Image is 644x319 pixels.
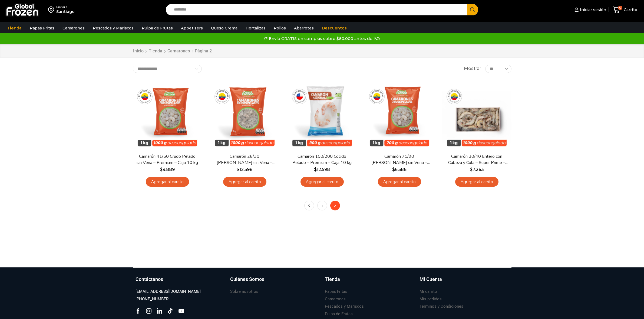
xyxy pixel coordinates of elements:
a: Tienda [5,23,24,33]
h3: [PHONE_NUMBER] [136,296,170,302]
a: Camarón 71/90 [PERSON_NAME] sin Vena – Silver – Caja 10 kg [368,153,430,166]
span: Vista Rápida [293,136,351,145]
a: Inicio [133,48,144,54]
a: Camarón 41/50 Crudo Pelado sin Vena – Premium – Caja 10 kg [136,153,198,166]
div: Enviar a [56,5,75,9]
a: Papas Fritas [27,23,57,33]
span: $ [392,167,395,172]
h3: Camarones [325,296,346,302]
a: Pescados y Mariscos [325,303,364,310]
a: Tienda [325,276,414,288]
a: Camarón 30/40 Entero con Cabeza y Cola – Super Prime – Caja 10 kg [445,153,508,166]
a: Camarón 26/30 [PERSON_NAME] sin Vena – Super Prime – Caja 10 kg [213,153,276,166]
h3: Mi Cuenta [420,276,442,283]
bdi: 7.263 [470,167,484,172]
a: [EMAIL_ADDRESS][DOMAIN_NAME] [136,288,201,295]
a: Pulpa de Frutas [325,310,353,318]
a: Pulpa de Frutas [139,23,176,33]
span: 0 [618,6,622,10]
a: Papas Fritas [325,288,347,295]
a: Pollos [271,23,289,33]
a: Agregar al carrito: “Camarón 30/40 Entero con Cabeza y Cola - Super Prime - Caja 10 kg” [455,177,498,187]
h3: Términos y Condiciones [420,304,463,309]
a: Agregar al carrito: “Camarón 100/200 Cocido Pelado - Premium - Caja 10 kg” [300,177,344,187]
span: $ [314,167,317,172]
bdi: 12.598 [314,167,330,172]
a: Mi Cuenta [420,276,509,288]
span: 2 [330,201,340,210]
a: 0 Carrito [612,4,639,16]
button: Search button [467,4,478,15]
nav: Breadcrumb [133,48,213,54]
a: Agregar al carrito: “Camarón 71/90 Crudo Pelado sin Vena - Silver - Caja 10 kg” [378,177,421,187]
span: Vista Rápida [216,136,274,145]
a: [PHONE_NUMBER] [136,296,170,303]
a: Sobre nosotros [230,288,258,295]
span: Vista Rápida [138,136,196,145]
h3: Contáctanos [136,276,163,283]
a: Camarón 100/200 Cocido Pelado – Premium – Caja 10 kg [291,153,353,166]
a: Contáctanos [136,276,225,288]
a: Mis pedidos [420,296,442,303]
span: $ [237,167,239,172]
a: Descuentos [319,23,349,33]
div: Santiago [56,9,75,14]
bdi: 9.889 [160,167,175,172]
span: Mostrar [464,66,481,72]
select: Pedido de la tienda [133,65,202,73]
h3: [EMAIL_ADDRESS][DOMAIN_NAME] [136,289,201,294]
h3: Quiénes Somos [230,276,264,283]
span: Página 2 [195,48,212,53]
a: Agregar al carrito: “Camarón 26/30 Crudo Pelado sin Vena - Super Prime - Caja 10 kg” [223,177,266,187]
a: Términos y Condiciones [420,303,463,310]
a: Tienda [148,48,163,54]
span: Vista Rápida [448,136,506,145]
a: Mi carrito [420,288,437,295]
h3: Papas Fritas [325,289,347,294]
h3: Pulpa de Frutas [325,311,353,317]
h3: Tienda [325,276,340,283]
span: $ [160,167,163,172]
span: Carrito [622,7,637,12]
bdi: 6.586 [392,167,407,172]
a: 1 [317,201,327,210]
span: Iniciar sesión [579,7,606,12]
a: Appetizers [178,23,206,33]
a: Queso Crema [208,23,240,33]
a: Iniciar sesión [573,4,606,15]
h3: Mi carrito [420,289,437,294]
a: Camarones [325,296,346,303]
a: Abarrotes [291,23,316,33]
span: $ [470,167,473,172]
a: Camarones [167,48,190,54]
a: Pescados y Mariscos [90,23,136,33]
h3: Mis pedidos [420,296,442,302]
a: Agregar al carrito: “Camarón 41/50 Crudo Pelado sin Vena - Premium - Caja 10 kg” [146,177,189,187]
bdi: 12.598 [237,167,253,172]
a: Quiénes Somos [230,276,319,288]
span: Vista Rápida [370,136,428,145]
img: address-field-icon.svg [48,5,56,14]
a: Camarones [60,23,87,33]
a: Hortalizas [243,23,268,33]
h3: Sobre nosotros [230,289,258,294]
h3: Pescados y Mariscos [325,304,364,309]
